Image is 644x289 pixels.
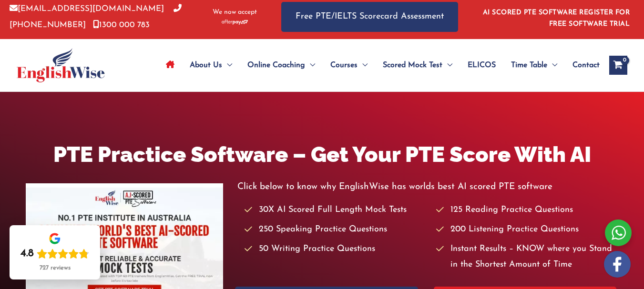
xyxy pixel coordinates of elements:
div: 727 reviews [40,264,71,272]
a: Contact [565,49,600,82]
li: 125 Reading Practice Questions [436,202,618,218]
nav: Site Navigation: Main Menu [158,49,600,82]
a: [EMAIL_ADDRESS][DOMAIN_NAME] [10,5,164,13]
li: 200 Listening Practice Questions [436,222,618,238]
span: Scored Mock Test [383,49,442,82]
h1: PTE Practice Software – Get Your PTE Score With AI [26,140,618,169]
a: 1300 000 783 [93,21,150,29]
li: 50 Writing Practice Questions [245,241,427,257]
span: About Us [190,49,222,82]
img: Afterpay-Logo [222,20,248,25]
span: Menu Toggle [222,49,232,82]
a: Online CoachingMenu Toggle [240,49,323,82]
li: 250 Speaking Practice Questions [245,222,427,238]
span: We now accept [213,8,257,17]
span: Menu Toggle [305,49,315,82]
span: Menu Toggle [358,49,368,82]
span: Online Coaching [247,49,305,82]
div: Rating: 4.8 out of 5 [20,247,89,260]
a: Scored Mock TestMenu Toggle [375,49,460,82]
a: AI SCORED PTE SOFTWARE REGISTER FOR FREE SOFTWARE TRIAL [483,9,630,28]
a: View Shopping Cart, empty [609,56,627,75]
a: ELICOS [460,49,503,82]
a: About UsMenu Toggle [182,49,240,82]
img: white-facebook.png [604,251,631,278]
a: CoursesMenu Toggle [323,49,375,82]
p: Click below to know why EnglishWise has worlds best AI scored PTE software [237,179,618,195]
span: ELICOS [468,49,496,82]
div: 4.8 [20,247,34,260]
img: cropped-ew-logo [17,48,105,82]
a: Time TableMenu Toggle [503,49,565,82]
a: Free PTE/IELTS Scorecard Assessment [281,2,458,32]
span: Courses [330,49,358,82]
span: Menu Toggle [442,49,452,82]
span: Time Table [511,49,547,82]
a: [PHONE_NUMBER] [10,5,182,29]
li: Instant Results – KNOW where you Stand in the Shortest Amount of Time [436,241,618,273]
li: 30X AI Scored Full Length Mock Tests [245,202,427,218]
span: Menu Toggle [547,49,557,82]
span: Contact [572,49,600,82]
aside: Header Widget 1 [477,1,634,32]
